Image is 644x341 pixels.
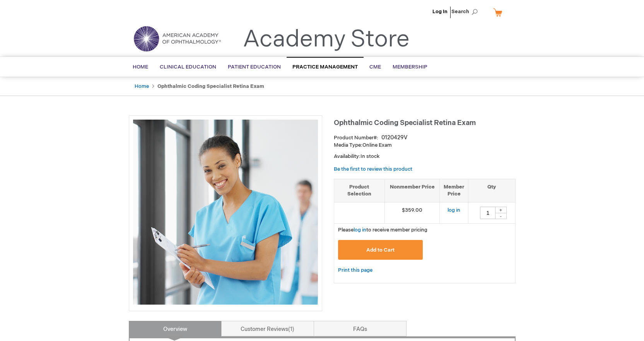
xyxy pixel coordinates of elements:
div: + [495,207,507,213]
a: FAQs [314,321,407,336]
span: Membership [393,64,427,70]
strong: Media Type: [334,142,362,148]
th: Qty [468,179,515,202]
a: Log In [432,9,448,15]
a: Home [135,83,149,89]
p: Online Exam [334,142,516,149]
span: Search [451,4,481,19]
a: Be the first to review this product [334,166,412,172]
a: Customer Reviews1 [221,321,314,336]
span: Home [133,64,148,70]
div: - [495,213,507,219]
th: Member Price [440,179,468,202]
span: Clinical Education [160,64,216,70]
input: Qty [480,207,495,219]
a: Overview [129,321,222,336]
a: Academy Store [243,26,410,53]
strong: Ophthalmic Coding Specialist Retina Exam [157,83,264,89]
span: Please to receive member pricing [338,227,427,233]
th: Nonmember Price [384,179,440,202]
button: Add to Cart [338,240,423,260]
div: 0120429V [381,134,407,142]
p: Availability: [334,153,516,160]
span: CME [369,64,381,70]
a: log in [448,207,460,213]
a: log in [354,227,366,233]
strong: Product Number [334,135,378,141]
span: 1 [288,326,294,332]
span: In stock [360,153,379,159]
td: $359.00 [384,202,440,223]
th: Product Selection [334,179,385,202]
span: Practice Management [292,64,358,70]
span: Patient Education [228,64,281,70]
span: Add to Cart [366,247,395,253]
img: Ophthalmic Coding Specialist Retina Exam [133,120,318,305]
a: Print this page [338,266,372,275]
span: Ophthalmic Coding Specialist Retina Exam [334,119,476,127]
